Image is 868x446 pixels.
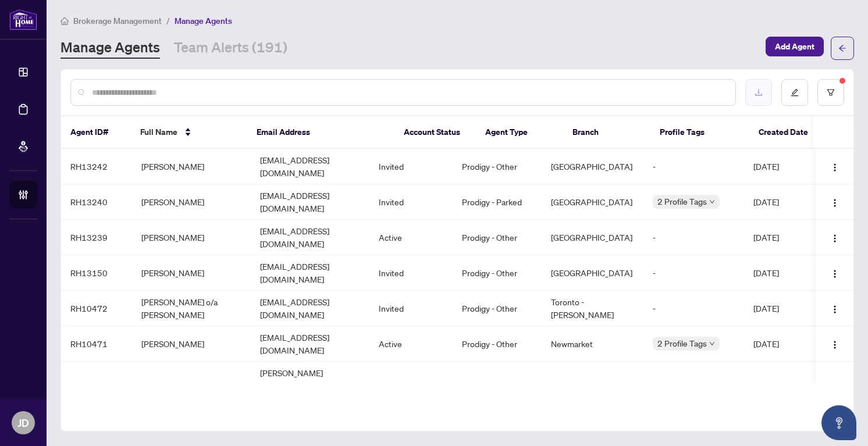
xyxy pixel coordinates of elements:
[251,326,369,362] td: [EMAIL_ADDRESS][DOMAIN_NAME]
[744,220,815,255] td: [DATE]
[251,184,369,220] td: [EMAIL_ADDRESS][DOMAIN_NAME]
[61,17,69,25] span: home
[61,255,132,291] td: RH13150
[744,184,815,220] td: [DATE]
[826,228,844,247] button: Logo
[453,220,542,255] td: Prodigy - Other
[61,116,131,149] th: Agent ID#
[542,291,643,326] td: Toronto - [PERSON_NAME]
[791,88,799,97] span: edit
[643,362,744,410] td: -
[61,38,160,59] a: Manage Agents
[174,38,287,59] a: Team Alerts (191)
[9,9,37,30] img: logo
[542,326,643,362] td: Newmarket
[650,116,749,149] th: Profile Tags
[563,116,650,149] th: Branch
[132,291,251,326] td: [PERSON_NAME] o/a [PERSON_NAME]
[542,184,643,220] td: [GEOGRAPHIC_DATA]
[61,220,132,255] td: RH13239
[369,149,453,184] td: Invited
[830,234,839,243] img: Logo
[745,79,772,106] button: download
[394,116,476,149] th: Account Status
[830,269,839,279] img: Logo
[61,184,132,220] td: RH13240
[657,337,707,350] span: 2 Profile Tags
[826,157,844,176] button: Logo
[744,326,815,362] td: [DATE]
[476,116,563,149] th: Agent Type
[369,326,453,362] td: Active
[131,116,247,149] th: Full Name
[132,362,251,410] td: [PERSON_NAME]
[453,149,542,184] td: Prodigy - Other
[744,362,815,410] td: [DATE]
[453,362,542,410] td: Prodigy - Other
[643,291,744,326] td: -
[132,149,251,184] td: [PERSON_NAME]
[369,220,453,255] td: Active
[132,184,251,220] td: [PERSON_NAME]
[830,382,839,391] img: Logo
[247,116,394,149] th: Email Address
[657,195,707,208] span: 2 Profile Tags
[251,220,369,255] td: [EMAIL_ADDRESS][DOMAIN_NAME]
[61,362,132,410] td: RH10470
[821,405,856,440] button: Open asap
[826,376,844,395] button: Logo
[369,291,453,326] td: Invited
[744,255,815,291] td: [DATE]
[251,362,369,410] td: [PERSON_NAME][EMAIL_ADDRESS][DOMAIN_NAME]
[369,184,453,220] td: Invited
[830,198,839,208] img: Logo
[781,79,808,106] button: edit
[61,149,132,184] td: RH13242
[542,255,643,291] td: [GEOGRAPHIC_DATA]
[542,220,643,255] td: [GEOGRAPHIC_DATA]
[17,415,29,431] span: JD
[817,79,844,106] button: filter
[453,184,542,220] td: Prodigy - Parked
[251,291,369,326] td: [EMAIL_ADDRESS][DOMAIN_NAME]
[175,16,232,26] span: Manage Agents
[838,44,846,52] span: arrow-left
[453,255,542,291] td: Prodigy - Other
[542,362,643,410] td: [GEOGRAPHIC_DATA]
[766,37,824,56] button: Add Agent
[749,116,819,149] th: Created Date
[709,341,715,347] span: down
[643,255,744,291] td: -
[61,326,132,362] td: RH10471
[709,199,715,205] span: down
[775,37,814,56] span: Add Agent
[132,326,251,362] td: [PERSON_NAME]
[132,255,251,291] td: [PERSON_NAME]
[826,192,844,211] button: Logo
[830,305,839,314] img: Logo
[453,291,542,326] td: Prodigy - Other
[826,334,844,353] button: Logo
[140,126,177,138] span: Full Name
[369,362,453,410] td: Invited
[542,149,643,184] td: [GEOGRAPHIC_DATA]
[251,149,369,184] td: [EMAIL_ADDRESS][DOMAIN_NAME]
[73,16,162,26] span: Brokerage Management
[830,340,839,349] img: Logo
[744,291,815,326] td: [DATE]
[132,220,251,255] td: [PERSON_NAME]
[826,263,844,282] button: Logo
[755,88,763,97] span: download
[744,149,815,184] td: [DATE]
[643,220,744,255] td: -
[830,163,839,172] img: Logo
[166,14,170,27] li: /
[453,326,542,362] td: Prodigy - Other
[61,291,132,326] td: RH10472
[251,255,369,291] td: [EMAIL_ADDRESS][DOMAIN_NAME]
[826,299,844,317] button: Logo
[369,255,453,291] td: Invited
[827,88,835,97] span: filter
[643,149,744,184] td: -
